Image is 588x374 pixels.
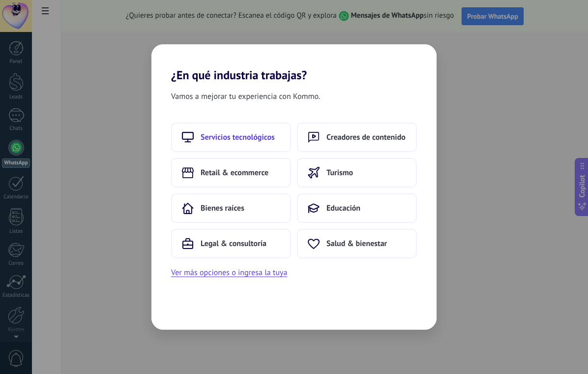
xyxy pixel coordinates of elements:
[171,266,287,279] button: Ver más opciones o ingresa la tuya
[171,123,291,152] button: Servicios tecnológicos
[297,158,417,187] button: Turismo
[171,193,291,223] button: Bienes raíces
[151,44,437,82] h2: ¿En qué industria trabajas?
[201,239,266,249] span: Legal & consultoría
[201,132,275,142] span: Servicios tecnológicos
[326,203,360,213] span: Educación
[297,193,417,223] button: Educación
[326,239,387,249] span: Salud & bienestar
[201,203,244,213] span: Bienes raíces
[326,168,353,178] span: Turismo
[201,168,268,178] span: Retail & ecommerce
[171,158,291,187] button: Retail & ecommerce
[326,132,406,142] span: Creadores de contenido
[297,229,417,258] button: Salud & bienestar
[297,123,417,152] button: Creadores de contenido
[171,90,320,103] span: Vamos a mejorar tu experiencia con Kommo.
[171,229,291,258] button: Legal & consultoría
